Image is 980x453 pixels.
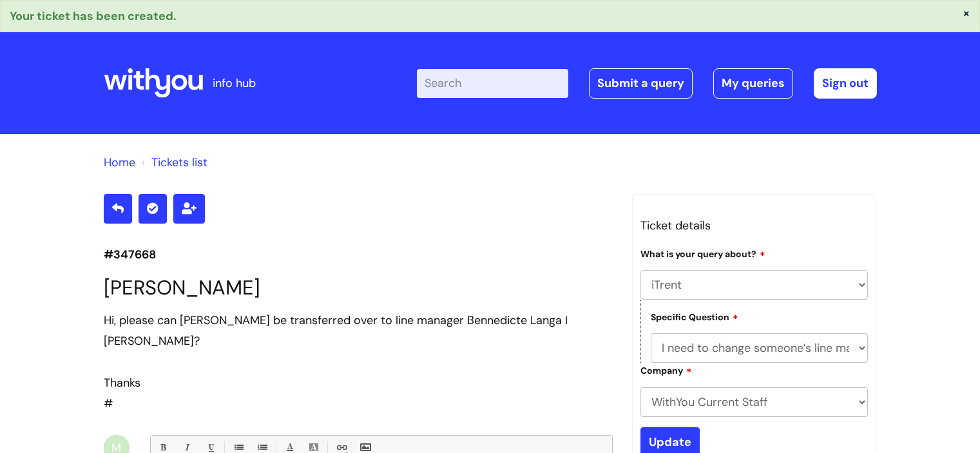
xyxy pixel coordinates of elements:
li: Tickets list [139,152,207,173]
p: info hub [213,73,256,93]
input: Search [417,69,568,97]
a: Submit a query [589,68,693,98]
label: What is your query about? [640,247,765,260]
a: Sign out [814,68,877,98]
a: Home [104,155,135,170]
label: Company [640,363,692,376]
label: Specific Question [651,310,738,323]
div: # [104,310,613,414]
p: #347668 [104,244,613,265]
h1: [PERSON_NAME] [104,276,613,300]
a: My queries [713,68,793,98]
div: | - [417,68,877,98]
button: × [963,7,970,19]
a: Tickets list [151,155,207,170]
li: Solution home [104,152,135,173]
div: Hi, please can [PERSON_NAME] be transferred over to line manager Bennedicte Langa I [PERSON_NAME]? [104,310,613,352]
h3: Ticket details [640,215,869,236]
div: Thanks [104,372,613,393]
